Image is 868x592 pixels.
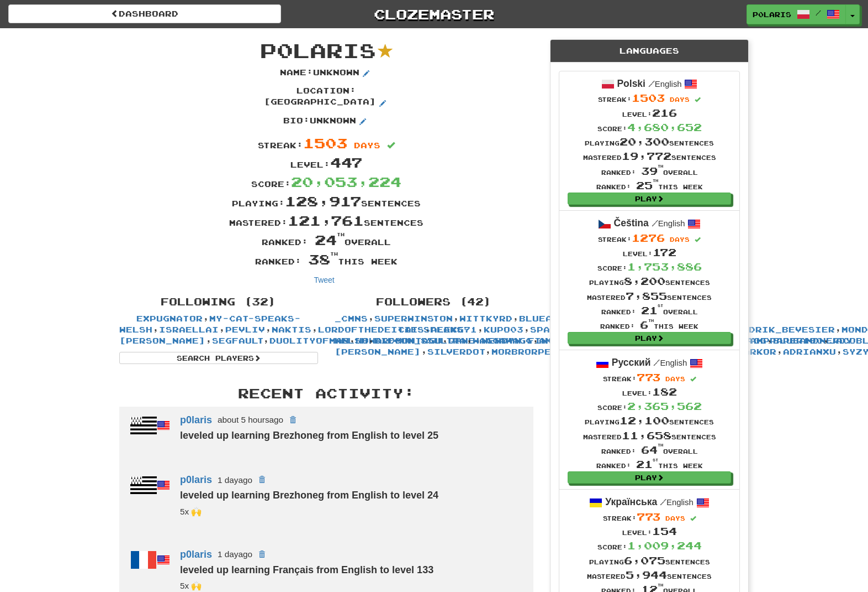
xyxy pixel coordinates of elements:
[636,179,658,191] span: 25
[627,261,702,273] span: 1,753,886
[111,172,542,191] div: Score:
[648,79,655,89] span: /
[583,370,716,385] div: Streak:
[583,428,716,443] div: Mastered sentences
[695,237,701,243] span: Streak includes today.
[314,276,334,284] a: Tweet
[653,359,687,367] small: English
[652,218,658,228] span: /
[315,231,345,248] span: 24
[551,40,748,63] div: Languages
[658,583,663,587] sup: th
[111,133,542,153] div: Streak:
[298,4,570,24] a: Clozemaster
[743,336,823,345] a: DampPaper190
[119,336,205,345] a: [PERSON_NAME]
[583,385,716,399] div: Level:
[614,217,649,229] strong: Čeština
[665,375,685,382] span: days
[587,510,712,524] div: Streak:
[587,553,712,568] div: Playing sentences
[180,490,438,501] strong: leveled up learning Brezhoneg from English to level 24
[427,347,485,356] a: SilverDot
[587,231,712,245] div: Streak:
[626,569,667,581] span: 5,944
[473,336,532,345] a: WaggaWagg
[587,524,712,538] div: Level:
[459,314,512,323] a: Wittkyrd
[568,471,731,484] a: Play
[303,134,347,151] span: 1503
[632,232,665,244] span: 1276
[326,291,542,357] div: , , , , , , , , , , , , , , , , , , , , , , , , , , , , , , , , , , , , , , , , ,
[180,414,212,425] a: p0laris
[539,336,605,345] a: AmenAngelo
[218,415,283,424] small: about 5 hours ago
[583,120,716,134] div: Score:
[119,352,318,364] a: Search Players
[587,245,712,259] div: Level:
[568,193,731,205] a: Play
[665,515,685,522] span: days
[111,211,542,230] div: Mastered: sentences
[180,581,202,590] small: segfault<br />superwinston<br />_cmns<br />kupo03<br />19cupsofcoffee
[641,165,663,177] span: 39
[660,498,694,507] small: English
[641,444,663,456] span: 64
[583,134,716,149] div: Playing sentences
[660,497,666,507] span: /
[816,9,821,17] span: /
[670,96,690,103] span: days
[612,357,651,368] strong: Русский
[291,173,401,190] span: 20,053,224
[587,538,712,553] div: Score:
[374,336,466,345] a: bifcon_85ultra
[690,376,696,382] span: Streak includes today.
[587,303,712,318] div: Ranked: overall
[690,516,696,522] span: Streak includes today.
[288,212,364,229] span: 121,761
[218,475,252,485] small: 1 day ago
[622,150,671,162] span: 19,772
[318,325,424,334] a: lordofthedeities
[652,107,677,119] span: 216
[119,297,318,308] h4: Following (32)
[180,474,212,485] a: p0laris
[111,230,542,250] div: Ranked: overall
[605,496,657,507] strong: Українська
[519,314,599,323] a: blueandnerdy
[583,399,716,413] div: Score:
[111,250,542,269] div: Ranked: this week
[624,554,665,567] span: 6,075
[648,319,654,323] sup: th
[653,357,660,367] span: /
[587,289,712,303] div: Mastered sentences
[283,115,369,128] p: Bio : Unknown
[583,443,716,457] div: Ranked: overall
[627,400,702,412] span: 2,365,562
[617,78,645,89] strong: Polski
[8,4,281,23] a: Dashboard
[568,332,731,344] a: Play
[337,232,345,237] sup: th
[218,549,252,559] small: 1 day ago
[658,304,663,308] sup: st
[335,347,421,356] a: [PERSON_NAME]
[180,564,433,575] strong: leveled up learning Français from English to level 133
[491,347,558,356] a: morbrorper
[622,429,671,442] span: 11,658
[747,4,846,24] a: p0laris /
[180,548,212,559] a: p0laris
[587,318,712,332] div: Ranked: this week
[280,67,373,80] p: Name : Unknown
[636,458,658,470] span: 21
[225,325,265,334] a: pevliv
[583,149,716,163] div: Mastered sentences
[335,297,533,308] h4: Followers (42)
[695,97,701,103] span: Streak includes today.
[653,458,658,462] sup: st
[620,414,669,427] span: 12,100
[620,136,669,148] span: 20,300
[583,106,716,120] div: Level:
[632,92,665,104] span: 1503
